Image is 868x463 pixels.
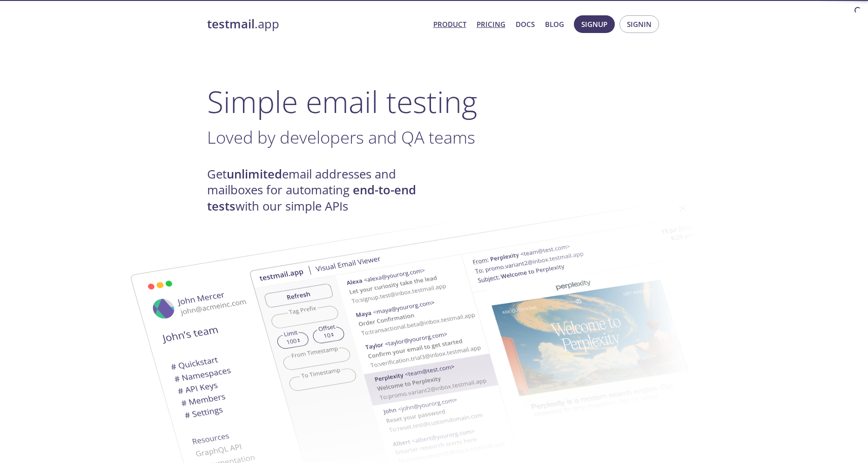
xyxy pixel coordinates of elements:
h1: Simple email testing [207,84,661,119]
strong: testmail [207,16,255,32]
span: Loved by developers and QA teams [207,126,475,149]
a: Product [433,18,466,30]
strong: unlimited [227,166,282,182]
a: Pricing [477,18,505,30]
strong: end-to-end tests [207,182,416,214]
span: Signin [627,18,652,30]
span: Signup [581,18,607,30]
button: Signup [574,15,615,33]
a: testmail.app [207,16,426,32]
a: Docs [516,18,535,30]
h4: Get email addresses and mailboxes for automating with our simple APIs [207,166,434,214]
a: Blog [545,18,564,30]
button: Signin [619,15,659,33]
